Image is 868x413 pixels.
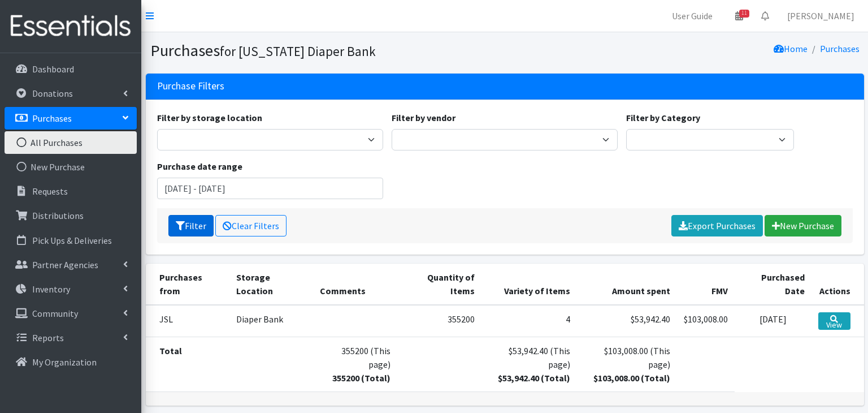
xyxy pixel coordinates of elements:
[32,88,73,99] p: Donations
[739,10,749,18] span: 11
[157,111,262,124] label: Filter by storage location
[157,178,383,199] input: January 1, 2011 - December 31, 2011
[32,283,70,295] p: Inventory
[215,215,287,236] a: Clear Filters
[168,215,214,236] button: Filter
[5,107,137,130] a: Purchases
[5,82,137,105] a: Donations
[32,210,84,221] p: Distributions
[765,215,841,236] a: New Purchase
[577,305,677,337] td: $53,942.40
[671,215,763,236] a: Export Purchases
[5,156,137,178] a: New Purchase
[5,58,137,80] a: Dashboard
[157,160,242,173] label: Purchase date range
[146,264,230,305] th: Purchases from
[5,229,137,252] a: Pick Ups & Deliveries
[726,5,752,27] a: 11
[392,111,455,124] label: Filter by vendor
[577,264,677,305] th: Amount spent
[32,356,97,368] p: My Organization
[32,332,64,343] p: Reports
[593,372,670,384] strong: $103,008.00 (Total)
[774,43,808,54] a: Home
[159,345,182,356] strong: Total
[677,264,735,305] th: FMV
[220,43,376,59] small: for [US_STATE] Diaper Bank
[481,337,577,392] td: $53,942.40 (This page)
[663,5,722,27] a: User Guide
[626,111,700,124] label: Filter by Category
[5,7,137,45] img: HumanEssentials
[818,312,850,330] a: View
[313,264,397,305] th: Comments
[146,305,230,337] td: JSL
[481,264,577,305] th: Variety of Items
[677,305,735,337] td: $103,008.00
[313,337,397,392] td: 355200 (This page)
[481,305,577,337] td: 4
[229,264,313,305] th: Storage Location
[778,5,863,27] a: [PERSON_NAME]
[735,305,811,337] td: [DATE]
[5,278,137,300] a: Inventory
[5,204,137,227] a: Distributions
[5,326,137,349] a: Reports
[397,264,481,305] th: Quantity of Items
[32,235,112,246] p: Pick Ups & Deliveries
[5,131,137,154] a: All Purchases
[5,253,137,276] a: Partner Agencies
[5,302,137,325] a: Community
[820,43,860,54] a: Purchases
[32,113,72,124] p: Purchases
[811,264,864,305] th: Actions
[577,337,677,392] td: $103,008.00 (This page)
[32,186,68,197] p: Requests
[157,80,224,92] h3: Purchase Filters
[150,41,501,61] h1: Purchases
[5,351,137,373] a: My Organization
[32,259,98,270] p: Partner Agencies
[332,372,390,384] strong: 355200 (Total)
[397,305,481,337] td: 355200
[32,308,78,319] p: Community
[32,63,74,75] p: Dashboard
[5,180,137,203] a: Requests
[229,305,313,337] td: Diaper Bank
[735,264,811,305] th: Purchased Date
[498,372,570,384] strong: $53,942.40 (Total)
